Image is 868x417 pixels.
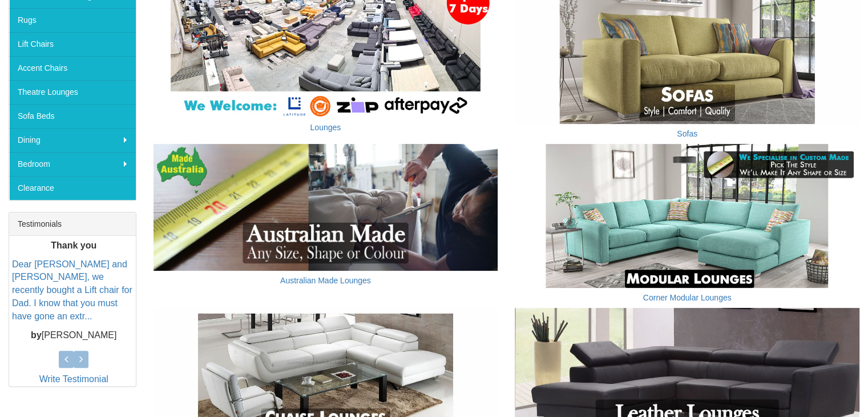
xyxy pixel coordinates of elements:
[677,129,697,138] a: Sofas
[310,123,341,132] a: Lounges
[643,293,732,302] a: Corner Modular Lounges
[9,212,136,236] div: Testimonials
[12,329,136,342] p: [PERSON_NAME]
[31,330,42,340] b: by
[9,8,136,32] a: Rugs
[9,104,136,128] a: Sofa Beds
[154,144,498,270] img: Australian Made Lounges
[9,56,136,80] a: Accent Chairs
[9,176,136,200] a: Clearance
[39,374,108,384] a: Write Testimonial
[9,128,136,152] a: Dining
[51,240,96,250] b: Thank you
[515,144,859,288] img: Corner Modular Lounges
[9,152,136,176] a: Bedroom
[9,32,136,56] a: Lift Chairs
[280,276,371,285] a: Australian Made Lounges
[12,259,132,321] a: Dear [PERSON_NAME] and [PERSON_NAME], we recently bought a Lift chair for Dad. I know that you mu...
[9,80,136,104] a: Theatre Lounges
